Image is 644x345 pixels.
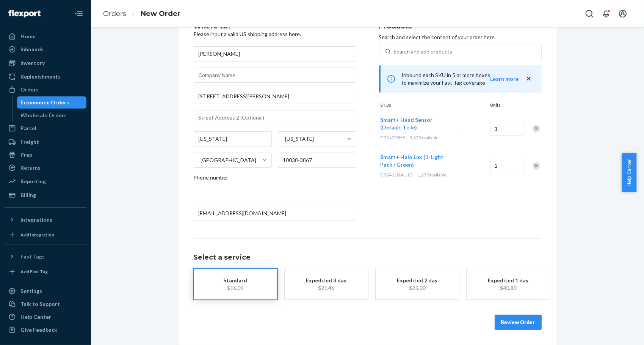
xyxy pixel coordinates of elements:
[285,269,368,299] button: Expedited 3 day$21.46
[394,48,453,55] div: Search and add products
[200,156,201,164] input: [GEOGRAPHIC_DATA]
[194,206,356,221] input: Email (Only Required for International)
[5,57,86,69] a: Inventory
[5,43,86,55] a: Inbounds
[194,269,277,299] button: Standard$16.01
[5,266,86,278] a: Add Fast Tag
[410,135,439,140] span: 5,629 available
[5,136,86,148] a: Freight
[201,156,257,164] div: [GEOGRAPHIC_DATA]
[20,232,54,238] div: Add Integration
[490,158,523,173] input: Quantity
[20,73,61,80] div: Replenishments
[467,269,550,299] button: Expedited 1 day$40.80
[5,162,86,174] a: Returns
[20,191,36,199] div: Billing
[194,254,542,262] h1: Select a service
[20,164,41,172] div: Returns
[582,6,597,21] button: Open Search Box
[5,30,86,43] a: Home
[20,178,46,185] div: Reporting
[284,135,285,143] input: [US_STATE]
[381,154,444,168] span: Smart+ Halo Lux (1-Light Pack / Green)
[490,75,519,83] button: Learn more
[381,117,433,131] span: Smart+ Hand Sensor (Default Title)
[489,102,523,110] div: Units
[194,89,356,104] input: Street Address
[20,59,45,67] div: Inventory
[379,65,542,93] div: Inbound each SKU in 5 or more boxes to maximize your Fast Tag coverage
[5,298,86,310] a: Talk to Support
[456,162,461,169] span: —
[490,121,523,136] input: Quantity
[5,122,86,134] a: Parcel
[194,46,356,61] input: First & Last Name
[103,9,126,18] a: Orders
[20,138,39,146] div: Freight
[141,9,180,18] a: New Order
[5,71,86,83] a: Replenishments
[381,135,405,140] span: GR2405SHS
[20,313,51,321] div: Help Center
[20,151,32,159] div: Prep
[5,149,86,161] a: Prep
[615,6,630,21] button: Open account menu
[21,99,69,106] div: Ecommerce Orders
[21,112,67,119] div: Wholesale Orders
[20,86,39,93] div: Orders
[5,324,86,336] button: Give Feedback
[495,315,542,330] button: Review Order
[20,326,57,334] div: Give Feedback
[381,116,447,131] button: Smart+ Hand Sensor (Default Title)
[379,102,489,110] div: SKUs
[194,174,229,184] span: Phone number
[478,284,539,292] div: $40.80
[387,277,448,284] div: Expedited 2 day
[381,153,447,169] button: Smart+ Halo Lux (1-Light Pack / Green)
[376,269,459,299] button: Expedited 2 day$25.00
[205,277,266,284] div: Standard
[296,277,357,284] div: Expedited 3 day
[20,253,45,260] div: Fast Tags
[525,75,533,83] button: close
[379,33,542,41] p: Search and select the content of your order here.
[17,109,87,121] a: Wholesale Orders
[20,268,48,275] div: Add Fast Tag
[97,3,186,25] ol: breadcrumbs
[71,6,86,21] button: Close Navigation
[418,172,447,178] span: 1,277 available
[456,125,461,132] span: —
[20,124,36,132] div: Parcel
[533,162,540,170] div: Remove Item
[285,135,314,143] div: [US_STATE]
[5,311,86,323] a: Help Center
[194,131,272,147] input: City
[20,33,36,40] div: Home
[5,285,86,297] a: Settings
[381,172,413,178] span: GR2411HAL-1G
[5,83,86,96] a: Orders
[5,250,86,263] button: Fast Tags
[5,214,86,226] button: Integrations
[278,153,356,168] input: ZIP Code
[194,30,356,38] p: Please input a valid US shipping address here.
[387,284,448,292] div: $25.00
[5,189,86,201] a: Billing
[599,6,614,21] button: Open notifications
[379,23,542,30] h2: Products
[5,175,86,187] a: Reporting
[194,68,356,83] input: Company Name
[478,277,539,284] div: Expedited 1 day
[17,96,87,109] a: Ecommerce Orders
[8,10,41,17] img: Flexport logo
[622,153,636,192] button: Help Center
[20,300,60,308] div: Talk to Support
[20,46,44,53] div: Inbounds
[194,110,356,125] input: Street Address 2 (Optional)
[5,229,86,241] a: Add Integration
[296,284,357,292] div: $21.46
[20,287,42,295] div: Settings
[205,284,266,292] div: $16.01
[20,216,52,224] div: Integrations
